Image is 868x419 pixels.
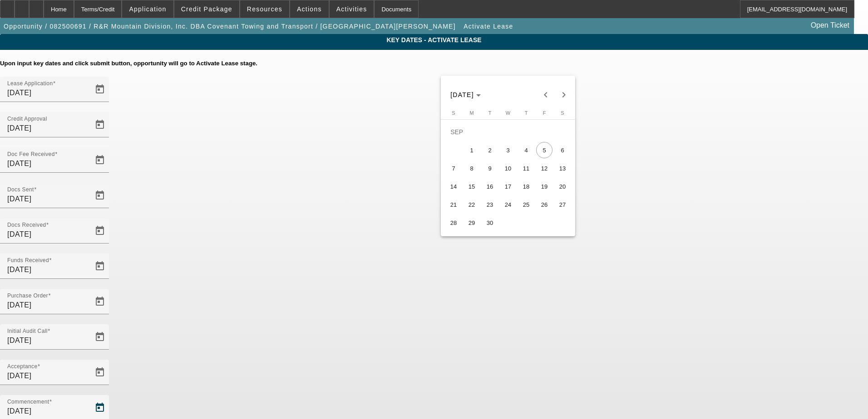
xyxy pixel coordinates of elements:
[536,160,552,176] span: 12
[481,141,499,159] button: September 2, 2025
[464,160,480,176] span: 8
[535,195,553,214] button: September 26, 2025
[463,177,481,195] button: September 15, 2025
[447,87,484,103] button: Choose month and year
[445,196,462,213] span: 21
[444,177,463,195] button: September 14, 2025
[445,160,462,176] span: 7
[554,178,571,195] span: 20
[518,178,534,195] span: 18
[499,195,517,214] button: September 24, 2025
[506,110,510,116] span: W
[444,123,572,141] td: SEP
[464,178,480,195] span: 15
[517,141,535,159] button: September 4, 2025
[561,110,564,116] span: S
[450,91,474,98] span: [DATE]
[554,160,571,176] span: 13
[553,159,572,177] button: September 13, 2025
[499,177,517,195] button: September 17, 2025
[535,177,553,195] button: September 19, 2025
[500,196,516,213] span: 24
[555,86,573,104] button: Next month
[536,178,552,195] span: 19
[482,160,498,176] span: 9
[469,110,473,116] span: M
[463,159,481,177] button: September 8, 2025
[525,110,528,116] span: T
[535,159,553,177] button: September 12, 2025
[518,142,534,158] span: 4
[444,159,463,177] button: September 7, 2025
[500,160,516,176] span: 10
[452,110,455,116] span: S
[535,141,553,159] button: September 5, 2025
[488,110,492,116] span: T
[500,178,516,195] span: 17
[517,195,535,214] button: September 25, 2025
[543,110,546,116] span: F
[553,141,572,159] button: September 6, 2025
[553,177,572,195] button: September 20, 2025
[553,195,572,214] button: September 27, 2025
[482,196,498,213] span: 23
[481,214,499,232] button: September 30, 2025
[499,141,517,159] button: September 3, 2025
[518,160,534,176] span: 11
[463,195,481,214] button: September 22, 2025
[463,141,481,159] button: September 1, 2025
[482,214,498,231] span: 30
[536,196,552,213] span: 26
[517,159,535,177] button: September 11, 2025
[499,159,517,177] button: September 10, 2025
[517,177,535,195] button: September 18, 2025
[482,178,498,195] span: 16
[481,159,499,177] button: September 9, 2025
[554,196,571,213] span: 27
[444,195,463,214] button: September 21, 2025
[464,142,480,158] span: 1
[537,86,555,104] button: Previous month
[482,142,498,158] span: 2
[481,177,499,195] button: September 16, 2025
[536,142,552,158] span: 5
[464,196,480,213] span: 22
[444,214,463,232] button: September 28, 2025
[464,214,480,231] span: 29
[481,195,499,214] button: September 23, 2025
[500,142,516,158] span: 3
[518,196,534,213] span: 25
[445,178,462,195] span: 14
[445,214,462,231] span: 28
[463,214,481,232] button: September 29, 2025
[554,142,571,158] span: 6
